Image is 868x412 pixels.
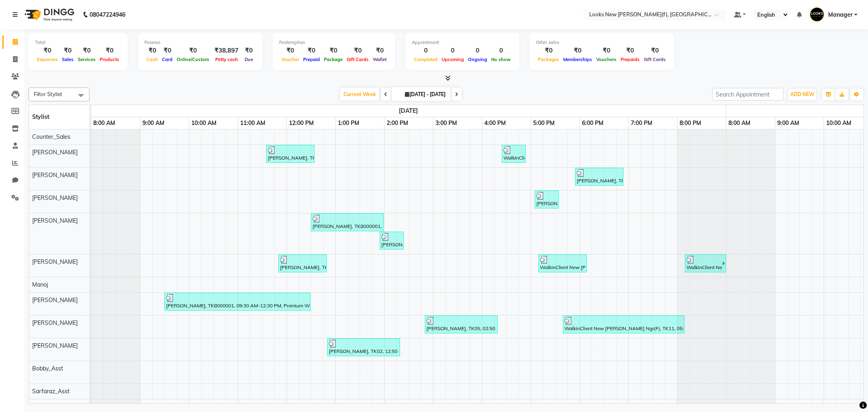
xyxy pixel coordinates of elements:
[340,88,379,101] span: Current Week
[32,258,78,265] span: [PERSON_NAME]
[35,39,121,46] div: Total
[76,57,98,62] span: Services
[32,217,78,224] span: [PERSON_NAME]
[712,88,783,101] input: Search Appointment
[686,256,722,271] div: WalkinClient New [PERSON_NAME](F), TK11, 08:10 PM-09:40 PM, Ironing Curls(F)* (₹650),Roots Touchu...
[824,117,853,129] a: 10:00 AM
[35,46,60,55] div: ₹0
[160,57,175,62] span: Card
[211,46,242,55] div: ₹38,897
[619,57,642,62] span: Prepaids
[279,46,301,55] div: ₹0
[536,46,561,55] div: ₹0
[788,89,816,100] button: ADD NEW
[678,117,703,129] a: 8:00 PM
[144,46,160,55] div: ₹0
[98,46,121,55] div: ₹0
[466,46,489,55] div: 0
[503,146,525,162] div: WalkinClient New [PERSON_NAME](F), TK06, 04:25 PM-04:55 PM, Ironing Curls(F)* (₹650)
[489,46,513,55] div: 0
[345,57,371,62] span: Gift Cards
[189,117,219,129] a: 10:00 AM
[32,388,70,395] span: Sarfaraz_Asst
[531,117,557,129] a: 5:00 PM
[144,39,256,46] div: Finance
[175,46,211,55] div: ₹0
[140,117,166,129] a: 9:00 AM
[433,117,459,129] a: 3:00 PM
[34,91,62,97] span: Filter Stylist
[580,117,606,129] a: 6:00 PM
[213,57,240,62] span: Petty cash
[397,105,420,117] a: September 1, 2025
[619,46,642,55] div: ₹0
[322,57,345,62] span: Package
[242,46,256,55] div: ₹0
[371,46,389,55] div: ₹0
[238,117,267,129] a: 11:00 AM
[60,57,76,62] span: Sales
[439,57,466,62] span: Upcoming
[76,46,98,55] div: ₹0
[380,233,403,248] div: [PERSON_NAME], TK03, 01:55 PM-02:25 PM, Ironing Curls(F)* (₹650)
[98,57,121,62] span: Products
[32,149,78,156] span: [PERSON_NAME]
[322,46,345,55] div: ₹0
[536,39,668,46] div: Other sales
[403,91,448,97] span: [DATE] - [DATE]
[594,46,619,55] div: ₹0
[594,57,619,62] span: Vouchers
[385,117,410,129] a: 2:00 PM
[32,281,48,288] span: Manoj
[412,39,513,46] div: Appointment
[466,57,489,62] span: Ongoing
[32,319,78,327] span: [PERSON_NAME]
[32,403,69,410] span: Pratham_Asst
[160,46,175,55] div: ₹0
[561,57,594,62] span: Memberships
[60,46,76,55] div: ₹0
[32,133,70,140] span: Counter_Sales
[287,117,316,129] a: 12:00 PM
[439,46,466,55] div: 0
[279,256,326,271] div: [PERSON_NAME], TK02, 11:50 AM-12:50 PM, Roots Touchup Inoa(F) (₹2000)
[412,57,439,62] span: Completed
[165,294,310,309] div: [PERSON_NAME], TK8000001, 09:30 AM-12:30 PM, Premium Wax~Full Body (₹3500),Side Locks (₹400),Nose...
[32,113,49,121] span: Stylist
[32,296,78,304] span: [PERSON_NAME]
[426,317,497,332] div: [PERSON_NAME], TK05, 02:50 PM-04:20 PM, Pinkini Wax Premium (₹2000),Eyebrows (₹200)
[539,256,586,271] div: WalkinClient New [PERSON_NAME](F), TK08, 05:10 PM-06:10 PM, Ironing Curls(F)* (₹650),GK Wash Cond...
[564,317,684,332] div: WalkinClient New [PERSON_NAME] Ngr(F), TK11, 05:40 PM-08:10 PM, Dermalogica Cleanup(F) (₹2500),No...
[90,3,125,26] b: 08047224946
[32,194,78,202] span: [PERSON_NAME]
[482,117,508,129] a: 4:00 PM
[642,46,668,55] div: ₹0
[336,117,361,129] a: 1:00 PM
[726,117,752,129] a: 8:00 AM
[243,57,255,62] span: Due
[301,57,322,62] span: Prepaid
[536,57,561,62] span: Packages
[629,117,654,129] a: 7:00 PM
[21,3,77,26] img: logo
[279,57,301,62] span: Voucher
[91,117,117,129] a: 8:00 AM
[345,46,371,55] div: ₹0
[35,57,60,62] span: Expenses
[175,57,211,62] span: Online/Custom
[642,57,668,62] span: Gift Cards
[144,57,160,62] span: Cash
[489,57,513,62] span: No show
[790,91,814,97] span: ADD NEW
[267,146,314,162] div: [PERSON_NAME], TK01, 11:35 AM-12:35 PM, Roots Touchup Majirel(F) (₹1700)
[312,215,383,230] div: [PERSON_NAME], TK8000001, 12:30 PM-02:00 PM, K [PERSON_NAME] and Gloss Fusio Dose (₹2800),Ironing...
[371,57,389,62] span: Wallet
[775,117,801,129] a: 9:00 AM
[328,340,399,355] div: [PERSON_NAME], TK02, 12:50 PM-02:20 PM, Upper Lip Wax (₹100),Chin Wax (₹100),Nose Wax (₹200)
[412,46,439,55] div: 0
[32,342,78,349] span: [PERSON_NAME]
[828,11,853,19] span: Manager
[32,171,78,179] span: [PERSON_NAME]
[536,192,558,207] div: [PERSON_NAME] bhaveja, TK07, 05:05 PM-05:35 PM, Ironing Curls(F)* (₹650)
[561,46,594,55] div: ₹0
